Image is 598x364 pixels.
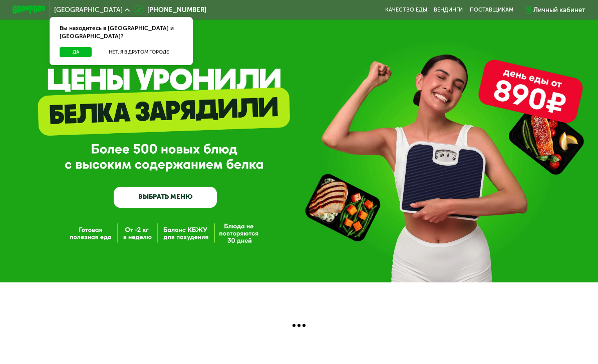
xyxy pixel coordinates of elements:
div: поставщикам [470,7,513,13]
a: ВЫБРАТЬ МЕНЮ [114,187,217,207]
button: Нет, я в другом городе [95,47,183,57]
a: Качество еды [385,7,427,13]
button: Да [60,47,92,57]
span: [GEOGRAPHIC_DATA] [54,7,123,13]
a: [PHONE_NUMBER] [134,5,206,15]
div: Вы находитесь в [GEOGRAPHIC_DATA] и [GEOGRAPHIC_DATA]? [50,17,192,47]
div: Личный кабинет [533,5,585,15]
a: Вендинги [434,7,463,13]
